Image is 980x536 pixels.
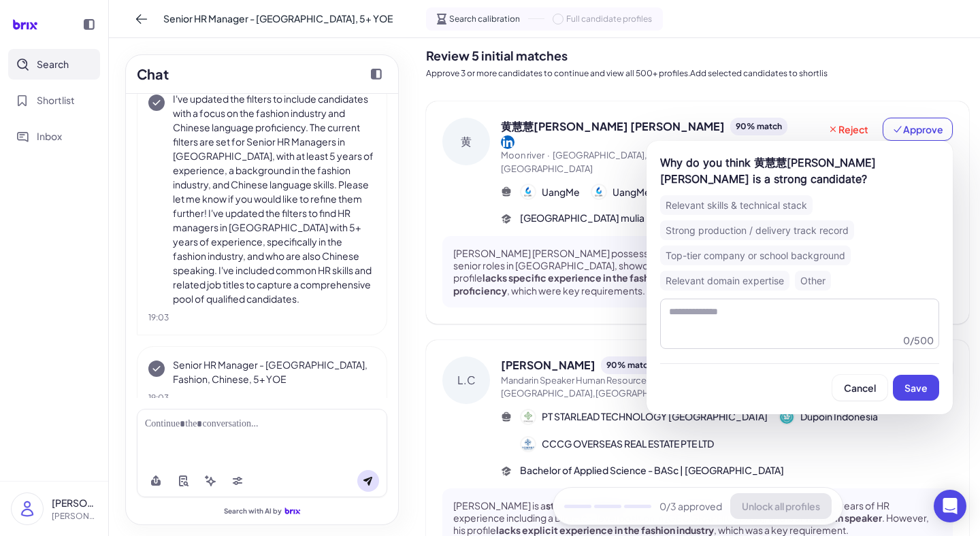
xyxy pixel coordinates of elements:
button: Approve [883,118,953,141]
div: Strong production / delivery track record [660,220,854,240]
span: Moon river [501,150,544,161]
strong: Mandarin speaker [800,512,882,524]
div: 19:03 [148,312,376,324]
span: Bachelor of Applied Science - BASc | [GEOGRAPHIC_DATA] [520,463,784,478]
span: Mandarin Speaker Human Resources Director [501,375,687,386]
div: Top-tier company or school background [660,246,851,265]
div: L.C [442,356,490,404]
span: 0 /3 approved [659,499,722,514]
h2: Chat [137,64,169,84]
span: Search calibration [449,13,520,25]
span: Cancel [844,382,876,394]
button: Shortlist [8,85,100,116]
strong: strong candidate [546,499,625,512]
button: Inbox [8,121,100,152]
button: Cancel [832,375,887,401]
div: 0 / 500 [903,333,934,347]
span: Approve [892,122,943,136]
span: Dupoin Indonesia [800,409,878,424]
span: Search with AI by [224,507,282,516]
div: Other [795,271,831,290]
div: Open Intercom Messenger [934,490,966,522]
span: Inbox [37,129,62,144]
img: 公司logo [521,185,535,199]
span: Search [37,57,69,71]
span: [GEOGRAPHIC_DATA] mulia | [GEOGRAPHIC_DATA] [520,211,750,225]
button: Reject [819,118,877,141]
img: 公司logo [521,437,535,451]
div: Why do you think 黄慧慧[PERSON_NAME] [PERSON_NAME] is a strong candidate? [660,154,939,187]
p: I've updated the filters to include candidates with a focus on the fashion industry and Chinese l... [173,92,376,306]
p: Approve 3 or more candidates to continue and view all 500+ profiles.Add selected candidates to sh... [426,67,969,80]
h2: Review 5 initial matches [426,46,969,65]
span: Senior HR Manager - [GEOGRAPHIC_DATA], 5+ YOE [163,12,393,26]
img: 公司logo [780,410,794,424]
button: Search [8,49,100,80]
span: PT STARLEAD TECHNOLOGY [GEOGRAPHIC_DATA] [542,409,768,424]
span: Save [904,382,928,394]
p: Senior HR Manager - [GEOGRAPHIC_DATA], Fashion, Chinese, 5+ YOE [173,358,376,386]
strong: lacks explicit experience in the fashion industry [496,524,714,536]
span: 黄慧慧[PERSON_NAME] [PERSON_NAME] [501,118,725,135]
img: 公司logo [521,410,535,424]
p: [PERSON_NAME] [52,496,97,510]
button: Send message [357,470,379,492]
strong: doesn't explicitly state Chinese language proficiency [453,271,910,296]
span: UangMe [542,185,580,199]
span: [GEOGRAPHIC_DATA],[GEOGRAPHIC_DATA],[GEOGRAPHIC_DATA] [501,150,742,174]
button: Save [893,375,939,401]
img: 公司logo [592,185,606,199]
div: 90 % match [601,356,658,374]
div: Relevant skills & technical stack [660,195,813,215]
img: user_logo.png [12,493,43,524]
div: Relevant domain expertise [660,271,789,290]
span: CCCG OVERSEAS REAL ESTATE PTE LTD [542,437,714,451]
p: [PERSON_NAME][EMAIL_ADDRESS][DOMAIN_NAME] [52,510,97,522]
span: [PERSON_NAME] [501,357,595,373]
span: Reject [828,122,868,136]
div: 黄 [442,118,490,165]
button: Collapse chat [365,63,387,85]
strong: lacks specific experience in the fashion industry [483,271,702,284]
p: [PERSON_NAME] [PERSON_NAME] possesses , including senior roles in [GEOGRAPHIC_DATA], showcasing s... [453,247,942,297]
span: · [547,150,550,161]
div: 90 % match [730,118,787,135]
div: 19:03 [148,392,376,404]
span: Shortlist [37,93,75,107]
span: UangMe [612,185,651,199]
span: Full candidate profiles [566,13,652,25]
